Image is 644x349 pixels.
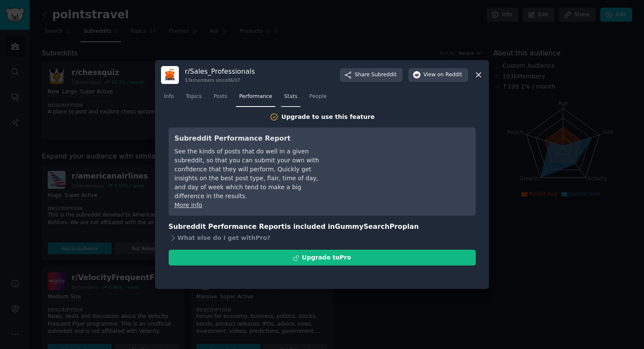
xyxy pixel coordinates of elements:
[282,112,375,121] div: Upgrade to use this feature
[210,90,230,107] a: Posts
[175,202,202,208] a: More info
[342,133,470,197] iframe: YouTube video player
[185,77,255,83] div: 53k members since 06/07
[371,71,397,79] span: Subreddit
[185,67,255,76] h3: r/ Sales_Professionals
[186,93,201,101] span: Topics
[175,133,330,144] h3: Subreddit Performance Report
[355,71,397,79] span: Share
[302,253,351,262] div: Upgrade to Pro
[169,222,476,232] h3: Subreddit Performance Report is included in plan
[175,147,330,201] div: See the kinds of posts that do well in a given subreddit, so that you can submit your own with co...
[164,93,174,101] span: Info
[306,90,330,107] a: People
[423,71,462,79] span: View
[309,93,327,101] span: People
[408,68,468,82] button: Viewon Reddit
[169,232,476,244] div: What else do I get with Pro ?
[437,71,462,79] span: on Reddit
[161,90,177,107] a: Info
[183,90,204,107] a: Topics
[281,90,300,107] a: Stats
[335,222,402,231] span: GummySearch Pro
[161,66,179,84] img: Sales_Professionals
[213,93,227,101] span: Posts
[169,250,476,265] button: Upgrade toPro
[340,68,402,82] button: ShareSubreddit
[236,90,275,107] a: Performance
[284,93,297,101] span: Stats
[239,93,272,101] span: Performance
